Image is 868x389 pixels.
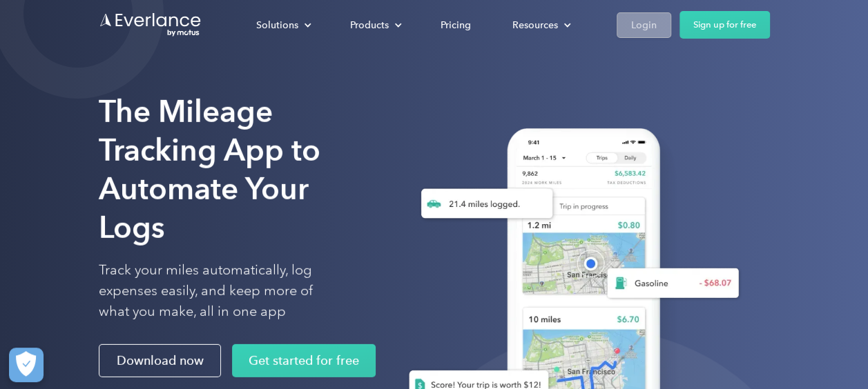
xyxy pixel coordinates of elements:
[99,344,221,377] a: Download now
[617,12,671,38] a: Login
[232,344,376,377] a: Get started for free
[99,260,345,322] p: Track your miles automatically, log expenses easily, and keep more of what you make, all in one app
[99,93,320,246] strong: The Mileage Tracking App to Automate Your Logs
[631,17,657,34] div: Login
[242,13,322,37] div: Solutions
[679,11,770,39] a: Sign up for free
[499,13,582,37] div: Resources
[441,17,471,34] div: Pricing
[256,17,298,34] div: Solutions
[9,348,44,382] button: Cookies Settings
[336,13,413,37] div: Products
[99,12,202,38] a: Go to homepage
[427,13,485,37] a: Pricing
[350,17,389,34] div: Products
[512,17,558,34] div: Resources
